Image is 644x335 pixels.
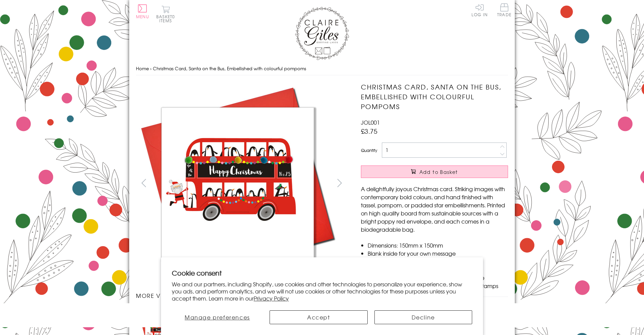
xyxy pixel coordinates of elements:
a: Trade [497,3,511,18]
button: Basket0 items [156,5,175,23]
span: Add to Basket [419,169,458,175]
span: Manage preferences [185,313,250,321]
h3: More views [136,291,347,300]
span: Trade [497,3,511,17]
a: Privacy Policy [254,294,289,302]
a: Home [136,65,149,72]
button: next [332,175,347,190]
span: £3.75 [361,126,377,136]
button: Menu [136,4,149,19]
nav: breadcrumbs [136,62,508,76]
li: Blank inside for your own message [368,249,508,257]
span: Christmas Card, Santa on the Bus, Embellished with colourful pompoms [153,65,306,72]
img: Christmas Card, Santa on the Bus, Embellished with colourful pompoms [136,82,339,285]
label: Quantity [361,147,377,153]
img: Claire Giles Greetings Cards [295,7,349,60]
h2: Cookie consent [172,268,472,278]
h1: Christmas Card, Santa on the Bus, Embellished with colourful pompoms [361,82,508,111]
a: Log In [471,3,488,17]
button: prev [136,175,151,190]
span: Menu [136,14,149,20]
button: Manage preferences [172,310,263,324]
span: › [150,65,152,72]
span: 0 items [159,14,175,24]
button: Accept [270,310,368,324]
p: We and our partners, including Shopify, use cookies and other technologies to personalize your ex... [172,281,472,302]
img: Christmas Card, Santa on the Bus, Embellished with colourful pompoms [347,82,550,285]
button: Decline [374,310,473,324]
li: Dimensions: 150mm x 150mm [368,241,508,249]
span: JOL001 [361,118,380,126]
button: Add to Basket [361,165,508,178]
p: A delightfully joyous Christmas card. Striking images with contemporary bold colours, and hand fi... [361,185,508,233]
